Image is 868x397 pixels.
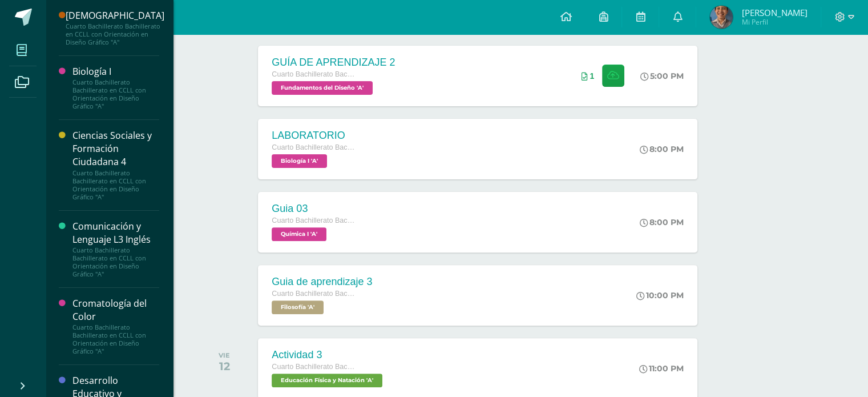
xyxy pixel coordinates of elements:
[272,130,357,142] div: LABORATORIO
[272,227,326,241] span: Química I 'A'
[272,363,357,371] span: Cuarto Bachillerato Bachillerato en CCLL con Orientación en Diseño Gráfico
[72,129,159,169] div: Ciencias Sociales y Formación Ciudadana 4
[72,246,159,278] div: Cuarto Bachillerato Bachillerato en CCLL con Orientación en Diseño Gráfico "A"
[640,71,684,81] div: 5:00 PM
[72,129,159,200] a: Ciencias Sociales y Formación Ciudadana 4Cuarto Bachillerato Bachillerato en CCLL con Orientación...
[219,359,230,373] div: 12
[66,22,164,46] div: Cuarto Bachillerato Bachillerato en CCLL con Orientación en Diseño Gráfico "A"
[272,143,357,151] span: Cuarto Bachillerato Bachillerato en CCLL con Orientación en Diseño Gráfico
[272,154,327,168] span: Biología I 'A'
[72,323,159,355] div: Cuarto Bachillerato Bachillerato en CCLL con Orientación en Diseño Gráfico "A"
[272,70,357,78] span: Cuarto Bachillerato Bachillerato en CCLL con Orientación en Diseño Gráfico
[72,65,159,110] a: Biología ICuarto Bachillerato Bachillerato en CCLL con Orientación en Diseño Gráfico "A"
[272,290,357,298] span: Cuarto Bachillerato Bachillerato en CCLL con Orientación en Diseño Gráfico
[72,78,159,110] div: Cuarto Bachillerato Bachillerato en CCLL con Orientación en Diseño Gráfico "A"
[219,351,230,359] div: VIE
[640,144,684,154] div: 8:00 PM
[590,71,594,81] span: 1
[272,374,382,387] span: Educación Física y Natación 'A'
[272,276,372,288] div: Guia de aprendizaje 3
[741,7,807,18] span: [PERSON_NAME]
[639,363,684,374] div: 11:00 PM
[272,81,373,95] span: Fundamentos del Diseño 'A'
[710,6,733,29] img: 089e47a4a87b524395cd23be99b64361.png
[72,65,159,78] div: Biología I
[741,17,807,27] span: Mi Perfil
[72,220,159,246] div: Comunicación y Lenguaje L3 Inglés
[66,9,164,46] a: [DEMOGRAPHIC_DATA]Cuarto Bachillerato Bachillerato en CCLL con Orientación en Diseño Gráfico "A"
[72,297,159,323] div: Cromatología del Color
[66,9,164,22] div: [DEMOGRAPHIC_DATA]
[272,57,395,69] div: GUÍA DE APRENDIZAJE 2
[272,349,385,361] div: Actividad 3
[272,203,357,215] div: Guia 03
[636,290,684,300] div: 10:00 PM
[581,71,594,81] div: Archivos entregados
[72,169,159,201] div: Cuarto Bachillerato Bachillerato en CCLL con Orientación en Diseño Gráfico "A"
[272,300,324,314] span: Filosofía 'A'
[72,220,159,278] a: Comunicación y Lenguaje L3 InglésCuarto Bachillerato Bachillerato en CCLL con Orientación en Dise...
[272,216,357,224] span: Cuarto Bachillerato Bachillerato en CCLL con Orientación en Diseño Gráfico
[640,217,684,227] div: 8:00 PM
[72,297,159,355] a: Cromatología del ColorCuarto Bachillerato Bachillerato en CCLL con Orientación en Diseño Gráfico "A"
